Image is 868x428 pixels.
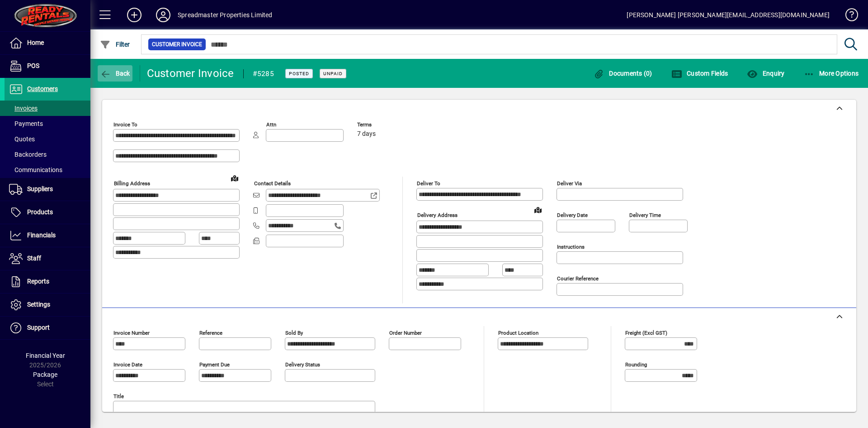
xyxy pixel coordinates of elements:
[98,36,132,53] button: Filter
[5,101,90,116] a: Invoices
[113,393,124,399] mat-label: Title
[147,66,234,81] div: Customer Invoice
[627,8,830,22] div: [PERSON_NAME] [PERSON_NAME][EMAIL_ADDRESS][DOMAIN_NAME]
[9,120,43,127] span: Payments
[357,122,411,128] span: Terms
[5,116,90,131] a: Payments
[557,275,599,282] mat-label: Courier Reference
[27,301,50,308] span: Settings
[152,40,202,49] span: Customer Invoice
[531,202,545,217] a: View on map
[27,185,53,192] span: Suppliers
[27,39,44,46] span: Home
[625,361,647,368] mat-label: Rounding
[113,330,150,336] mat-label: Invoice number
[9,105,38,112] span: Invoices
[113,121,137,128] mat-label: Invoice To
[266,121,276,128] mat-label: Attn
[199,330,222,336] mat-label: Reference
[839,2,857,31] a: Knowledge Base
[285,330,303,336] mat-label: Sold by
[557,180,582,187] mat-label: Deliver via
[745,65,787,82] button: Enquiry
[27,324,50,331] span: Support
[33,371,57,378] span: Package
[9,166,62,173] span: Communications
[747,70,784,77] span: Enquiry
[5,178,90,201] a: Suppliers
[199,361,230,368] mat-label: Payment due
[5,32,90,54] a: Home
[5,55,90,77] a: POS
[557,244,585,250] mat-label: Instructions
[98,65,132,82] button: Back
[5,201,90,224] a: Products
[629,212,661,218] mat-label: Delivery time
[90,65,140,82] app-page-header-button: Back
[27,255,41,262] span: Staff
[253,67,274,81] div: #5285
[178,8,272,22] div: Spreadmaster Properties Limited
[5,147,90,162] a: Backorders
[149,7,178,23] button: Profile
[100,70,130,77] span: Back
[323,71,343,77] span: Unpaid
[27,278,49,285] span: Reports
[557,212,588,218] mat-label: Delivery date
[389,330,422,336] mat-label: Order number
[591,65,655,82] button: Documents (0)
[669,65,731,82] button: Custom Fields
[5,317,90,339] a: Support
[594,70,652,77] span: Documents (0)
[357,130,376,138] span: 7 days
[802,65,861,82] button: More Options
[9,135,35,143] span: Quotes
[625,330,667,336] mat-label: Freight (excl GST)
[27,208,53,216] span: Products
[498,330,538,336] mat-label: Product location
[113,361,142,368] mat-label: Invoice date
[5,162,90,178] a: Communications
[5,131,90,147] a: Quotes
[27,85,58,92] span: Customers
[5,270,90,293] a: Reports
[27,231,56,239] span: Financials
[671,70,728,77] span: Custom Fields
[289,71,309,77] span: Posted
[100,41,130,48] span: Filter
[417,180,440,187] mat-label: Deliver To
[26,352,65,359] span: Financial Year
[5,293,90,316] a: Settings
[285,361,320,368] mat-label: Delivery status
[5,247,90,270] a: Staff
[5,224,90,247] a: Financials
[227,171,242,185] a: View on map
[120,7,149,23] button: Add
[804,70,859,77] span: More Options
[27,62,39,69] span: POS
[9,151,47,158] span: Backorders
